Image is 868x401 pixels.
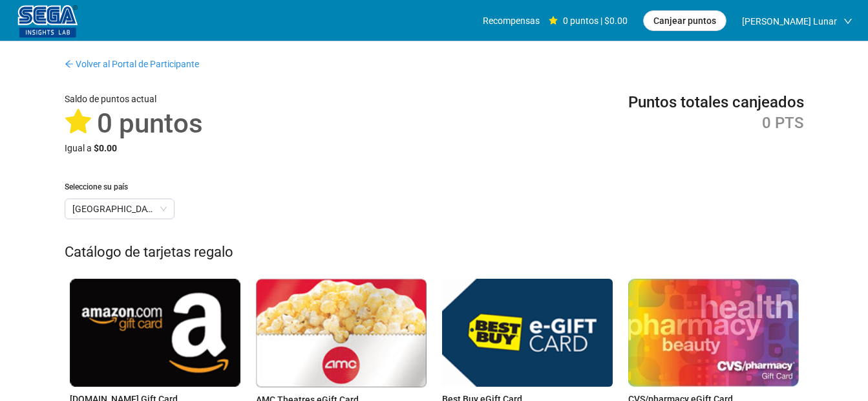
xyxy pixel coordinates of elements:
[65,109,92,136] span: star
[94,143,117,153] strong: $0.00
[65,92,203,106] div: Saldo de puntos actual
[742,1,837,42] span: [PERSON_NAME] Lunar
[843,17,852,26] span: down
[628,279,799,386] img: CVS/pharmacy eGift Card
[65,141,203,155] div: Igual a
[65,241,804,264] div: Catálogo de tarjetas regalo
[628,92,804,113] div: Puntos totales canjeados
[643,10,726,31] button: Canjear puntos
[70,279,240,386] img: Amazon.com Gift Card
[256,279,427,387] img: AMC Theatres eGift Card
[549,16,558,25] span: star
[65,59,199,69] a: arrow-left Volver al Portal de Participante
[65,181,804,193] div: Seleccione su país
[628,113,804,133] div: 0 PTS
[72,199,167,219] span: United States
[97,107,203,139] span: 0 puntos
[653,14,716,28] span: Canjear puntos
[65,60,74,69] span: arrow-left
[442,279,613,386] img: Best Buy eGift Card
